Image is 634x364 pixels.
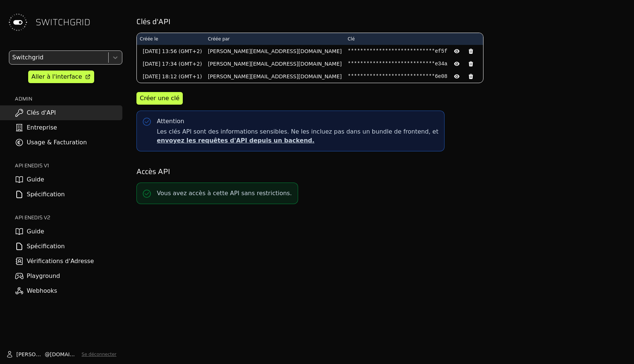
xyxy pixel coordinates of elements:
h2: API ENEDIS v1 [15,162,122,169]
p: Vous avez accès à cette API sans restrictions. [157,189,292,198]
td: [PERSON_NAME][EMAIL_ADDRESS][DOMAIN_NAME] [205,70,345,83]
span: @ [45,351,50,358]
td: [PERSON_NAME][EMAIL_ADDRESS][DOMAIN_NAME] [205,45,345,58]
a: Aller à l'interface [28,70,94,83]
th: Créée par [205,33,345,45]
td: [DATE] 17:34 (GMT+2) [137,58,205,70]
button: Créer une clé [136,92,183,105]
td: [PERSON_NAME][EMAIL_ADDRESS][DOMAIN_NAME] [205,58,345,70]
h2: API ENEDIS v2 [15,214,122,221]
td: [DATE] 13:56 (GMT+2) [137,45,205,58]
button: Se déconnecter [82,351,116,357]
th: Créée le [137,33,205,45]
span: Les clés API sont des informations sensibles. Ne les incluez pas dans un bundle de frontend, et [157,127,438,145]
td: [DATE] 18:12 (GMT+1) [137,70,205,83]
div: Aller à l'interface [32,72,82,81]
p: envoyez les requêtes d'API depuis un backend. [157,136,438,145]
h2: Clés d'API [136,16,624,27]
div: Attention [157,117,184,126]
img: Switchgrid Logo [6,10,30,34]
h2: Accès API [136,166,624,177]
th: Clé [345,33,483,45]
div: Créer une clé [140,94,179,103]
h2: ADMIN [15,95,122,102]
span: SWITCHGRID [36,16,90,28]
span: [PERSON_NAME] [16,351,45,358]
span: [DOMAIN_NAME] [50,351,79,358]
